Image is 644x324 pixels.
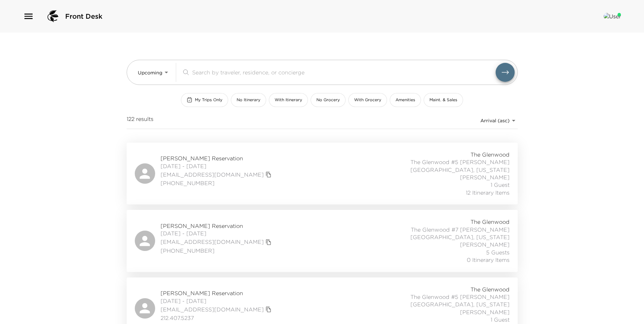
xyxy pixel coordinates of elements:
span: [PERSON_NAME] Reservation [161,155,273,162]
input: Search by traveler, residence, or concierge [192,68,496,76]
button: Amenities [390,93,421,107]
span: [DATE] - [DATE] [161,230,273,237]
span: [DATE] - [DATE] [161,162,273,170]
button: copy primary member email [264,170,273,179]
span: No Itinerary [237,97,260,103]
span: [PERSON_NAME] [460,241,510,248]
span: 1 Guest [491,181,510,188]
span: No Grocery [316,97,340,103]
span: [PHONE_NUMBER] [161,247,273,254]
span: [PERSON_NAME] [460,308,510,316]
a: [PERSON_NAME] Reservation[DATE] - [DATE][EMAIL_ADDRESS][DOMAIN_NAME]copy primary member email[PHO... [127,143,518,204]
a: [EMAIL_ADDRESS][DOMAIN_NAME] [161,238,264,246]
button: With Grocery [348,93,387,107]
span: 0 Itinerary Items [467,256,510,264]
img: User [604,13,621,20]
a: [PERSON_NAME] Reservation[DATE] - [DATE][EMAIL_ADDRESS][DOMAIN_NAME]copy primary member email[PHO... [127,210,518,272]
span: 122 results [127,115,153,126]
span: [DATE] - [DATE] [161,297,273,305]
a: [EMAIL_ADDRESS][DOMAIN_NAME] [161,306,264,313]
span: Amenities [395,97,415,103]
span: The Glenwood [471,218,510,226]
button: No Itinerary [231,93,266,107]
span: 12 Itinerary Items [466,189,510,196]
button: copy primary member email [264,305,273,314]
span: [PERSON_NAME] Reservation [161,222,273,230]
span: Maint. & Sales [429,97,457,103]
span: With Grocery [354,97,381,103]
span: The Glenwood #5 [PERSON_NAME][GEOGRAPHIC_DATA], [US_STATE] [360,293,510,308]
button: No Grocery [311,93,346,107]
span: The Glenwood [471,286,510,293]
span: [PERSON_NAME] Reservation [161,289,273,297]
button: With Itinerary [269,93,308,107]
span: The Glenwood [471,151,510,158]
span: [PHONE_NUMBER] [161,179,273,187]
button: Maint. & Sales [424,93,463,107]
span: With Itinerary [275,97,302,103]
a: [EMAIL_ADDRESS][DOMAIN_NAME] [161,171,264,178]
span: Upcoming [138,70,162,76]
span: Arrival (asc) [480,118,510,124]
span: The Glenwood #7 [PERSON_NAME][GEOGRAPHIC_DATA], [US_STATE] [360,226,510,241]
span: 1 Guest [491,316,510,323]
span: My Trips Only [195,97,222,103]
span: The Glenwood #5 [PERSON_NAME][GEOGRAPHIC_DATA], [US_STATE] [360,158,510,174]
span: 212.407.5237 [161,314,273,322]
button: My Trips Only [181,93,228,107]
button: copy primary member email [264,237,273,247]
span: [PERSON_NAME] [460,174,510,181]
span: 5 Guests [486,249,510,256]
img: logo [45,8,61,24]
span: Front Desk [65,12,103,21]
